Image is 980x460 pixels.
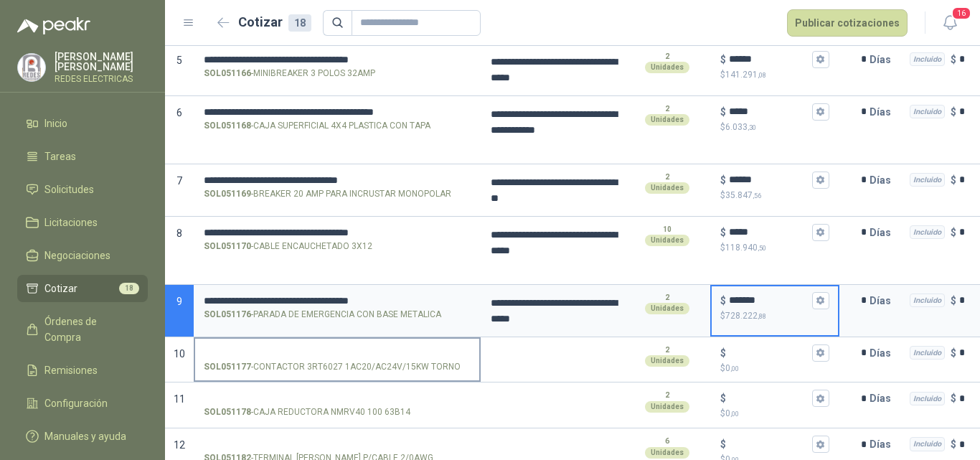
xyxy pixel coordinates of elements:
a: Inicio [17,110,148,137]
input: $$118.940,50 [729,227,809,238]
span: ,08 [758,71,766,79]
strong: SOL051169 [204,187,251,201]
span: Negociaciones [44,248,110,263]
div: Incluido [910,52,945,67]
p: - CAJA SUPERFICIAL 4X4 PLASTICA CON TAPA [204,119,430,133]
div: Unidades [645,447,689,459]
span: 728.222 [725,311,766,321]
p: $ [951,436,956,452]
p: Días [870,339,897,367]
span: 9 [176,296,182,307]
p: $ [951,104,956,120]
input: SOL051176-PARADA DE EMERGENCIA CON BASE METALICA [204,296,471,306]
p: $ [951,293,956,309]
strong: SOL051168 [204,119,251,133]
span: Manuales y ayuda [44,428,126,444]
div: Incluido [910,173,945,187]
a: Remisiones [17,357,148,384]
span: ,88 [758,312,766,320]
button: $$35.847,56 [812,172,829,189]
p: 2 [665,51,669,62]
span: 5 [176,55,182,66]
input: SOL051168-CAJA SUPERFICIAL 4X4 PLASTICA CON TAPA [204,107,471,118]
div: 18 [288,14,311,32]
button: Publicar cotizaciones [787,9,908,37]
input: $$728.222,88 [729,295,809,306]
p: $ [720,225,726,240]
p: 2 [665,390,669,401]
input: $$141.291,08 [729,54,809,65]
a: Órdenes de Compra [17,308,148,351]
span: 12 [174,439,185,451]
p: $ [720,68,829,82]
p: $ [720,104,726,120]
input: $$0,00 [729,393,809,404]
p: - BREAKER 20 AMP PARA INCRUSTAR MONOPOLAR [204,187,451,201]
div: Incluido [910,225,945,240]
a: Negociaciones [17,242,148,269]
div: Incluido [910,392,945,406]
span: 8 [176,227,182,239]
span: 7 [176,175,182,187]
span: 141.291 [725,70,766,80]
span: ,30 [748,123,756,131]
span: 10 [174,348,185,360]
input: SOL051182-TERMINAL [PERSON_NAME] P/CABLE 2/0AWG [204,439,471,450]
p: 2 [665,103,669,115]
button: $$0,00 [812,436,829,453]
span: Remisiones [44,362,98,378]
div: Incluido [910,437,945,451]
p: - PARADA DE EMERGENCIA CON BASE METALICA [204,308,441,321]
p: 2 [665,344,669,356]
p: $ [720,293,726,309]
p: REDES ELECTRICAS [55,75,148,83]
span: ,50 [758,244,766,252]
p: $ [951,52,956,67]
img: Logo peakr [17,17,90,34]
strong: SOL051170 [204,240,251,253]
p: Días [870,286,897,315]
p: 2 [665,292,669,304]
span: Inicio [44,116,67,131]
p: Días [870,430,897,459]
a: Licitaciones [17,209,148,236]
p: - MINIBREAKER 3 POLOS 32AMP [204,67,375,80]
strong: SOL051166 [204,67,251,80]
input: SOL051177-CONTACTOR 3RT6027 1AC20/AC24V/15KW TORNO [204,348,471,359]
span: ,56 [753,192,761,200]
button: $$0,00 [812,390,829,407]
button: 16 [937,10,963,36]
span: Órdenes de Compra [44,314,134,345]
strong: SOL051176 [204,308,251,321]
div: Unidades [645,303,689,314]
p: [PERSON_NAME] [PERSON_NAME] [55,52,148,72]
button: $$728.222,88 [812,292,829,309]
p: $ [951,172,956,188]
p: $ [720,436,726,452]
div: Unidades [645,401,689,413]
p: $ [720,121,829,134]
p: $ [720,345,726,361]
a: Configuración [17,390,148,417]
p: Días [870,166,897,194]
span: ,00 [730,410,739,418]
input: $$0,00 [729,347,809,358]
p: $ [951,345,956,361]
p: 6 [665,436,669,447]
div: Incluido [910,294,945,308]
span: Licitaciones [44,215,98,230]
div: Unidades [645,235,689,246]
span: Cotizar [44,281,77,296]
p: $ [720,52,726,67]
button: $$6.033,30 [812,103,829,121]
p: - CABLE ENCAUCHETADO 3X12 [204,240,372,253]
span: 0 [725,363,739,373]
span: 6 [176,107,182,118]
input: $$35.847,56 [729,174,809,185]
span: 11 [174,393,185,405]
span: Solicitudes [44,182,94,197]
p: Días [870,218,897,247]
div: Incluido [910,105,945,119]
p: Días [870,45,897,74]
button: $$141.291,08 [812,51,829,68]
